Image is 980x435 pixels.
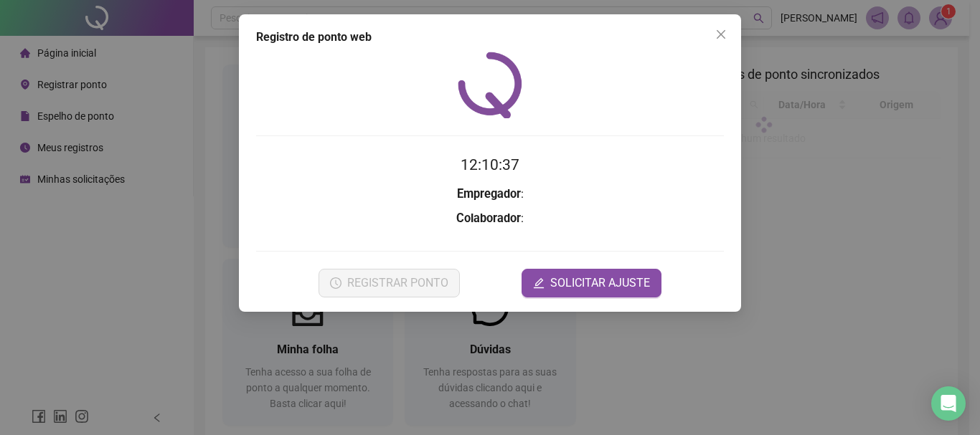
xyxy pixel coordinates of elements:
[256,29,724,46] div: Registro de ponto web
[550,274,650,292] span: SOLICITAR AJUSTE
[533,277,545,289] span: edit
[458,52,522,118] img: QRPoint
[710,23,732,46] button: Close
[715,29,727,40] span: close
[319,269,460,297] button: REGISTRAR PONTO
[256,209,724,228] h3: :
[456,211,521,225] strong: Colaborador
[522,269,661,297] button: editSOLICITAR AJUSTE
[256,185,724,204] h3: :
[457,187,521,201] strong: Empregador
[931,386,966,421] div: Open Intercom Messenger
[461,156,519,173] time: 12:10:37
